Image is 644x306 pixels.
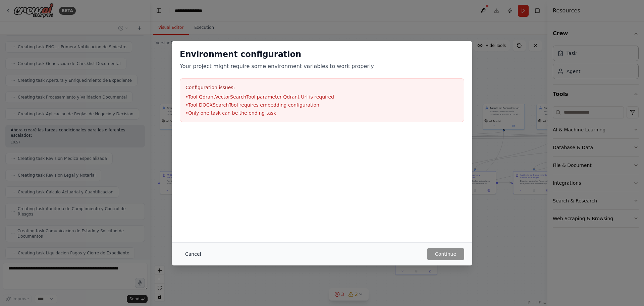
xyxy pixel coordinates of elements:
h2: Environment configuration [180,49,464,60]
button: Cancel [180,248,206,260]
button: Continue [427,248,464,260]
p: Your project might require some environment variables to work properly. [180,62,464,70]
h3: Configuration issues: [185,84,459,91]
li: • Tool QdrantVectorSearchTool parameter Qdrant Url is required [185,94,459,100]
li: • Only one task can be the ending task [185,110,459,116]
li: • Tool DOCXSearchTool requires embedding configuration [185,102,459,108]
